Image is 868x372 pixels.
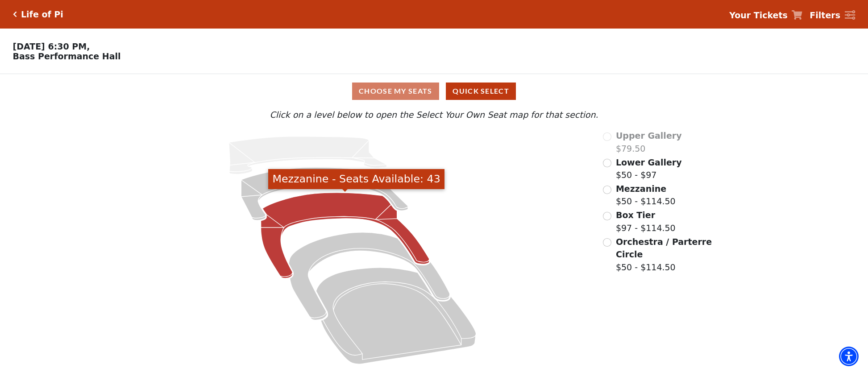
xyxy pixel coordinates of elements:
path: Orchestra / Parterre Circle - Seats Available: 26 [316,268,477,364]
div: Accessibility Menu [839,347,859,366]
p: Click on a level below to open the Select Your Own Seat map for that section. [115,108,753,121]
a: Filters [810,9,855,22]
path: Lower Gallery - Seats Available: 101 [241,168,408,221]
strong: Your Tickets [729,10,788,20]
label: $50 - $97 [616,156,682,182]
span: Orchestra / Parterre Circle [616,237,712,260]
input: Lower Gallery$50 - $97 [603,159,611,167]
a: Your Tickets [729,9,802,22]
input: Mezzanine$50 - $114.50 [603,186,611,194]
span: Upper Gallery [616,131,682,141]
strong: Filters [810,10,840,20]
div: Mezzanine - Seats Available: 43 [268,169,444,189]
a: Click here to go back to filters [13,11,17,17]
span: Mezzanine [616,184,666,194]
input: Box Tier$97 - $114.50 [603,212,611,220]
h5: Life of Pi [21,9,63,20]
span: Box Tier [616,210,655,220]
label: $79.50 [616,129,682,155]
label: $97 - $114.50 [616,209,676,234]
span: Lower Gallery [616,157,682,167]
label: $50 - $114.50 [616,182,676,208]
input: Orchestra / Parterre Circle$50 - $114.50 [603,238,611,247]
button: Quick Select [446,83,516,100]
label: $50 - $114.50 [616,236,713,274]
path: Upper Gallery - Seats Available: 0 [229,136,387,174]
